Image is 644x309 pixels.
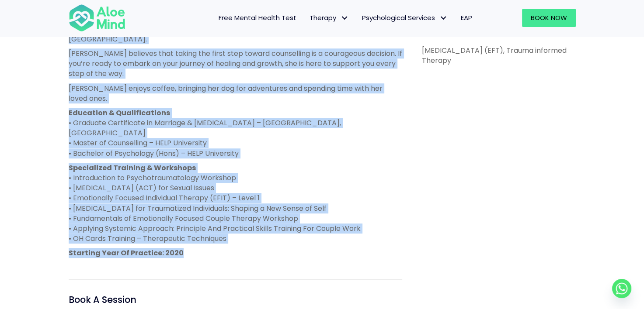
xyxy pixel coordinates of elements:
p: [PERSON_NAME] enjoys coffee, bringing her dog for adventures and spending time with her loved ones. [69,83,402,103]
a: Whatsapp [612,279,631,298]
a: Book Now [522,9,576,27]
span: Therapy: submenu [338,12,351,24]
p: • Graduate Certificate in Marriage & [MEDICAL_DATA] – [GEOGRAPHIC_DATA], [GEOGRAPHIC_DATA] • Mast... [69,108,402,158]
span: Book Now [531,13,567,22]
p: • Introduction to Psychotraumatology Workshop • [MEDICAL_DATA] (ACT) for Sexual Issues • Emotiona... [69,163,402,244]
a: EAP [454,9,479,27]
span: Psychological Services: submenu [437,12,450,24]
img: Aloe mind Logo [69,3,125,32]
p: [MEDICAL_DATA] (EFT), Trauma informed Therapy [422,45,576,65]
p: [PERSON_NAME] believes that taking the first step toward counselling is a courageous decision. If... [69,48,402,79]
strong: Starting Year Of Practice: 2020 [69,248,184,258]
a: Psychological ServicesPsychological Services: submenu [355,9,454,27]
span: Psychological Services [362,13,448,22]
a: Free Mental Health Test [212,9,303,27]
strong: Education & Qualifications [69,108,170,118]
span: Free Mental Health Test [219,13,296,22]
span: EAP [461,13,472,22]
span: Therapy [310,13,349,22]
nav: Menu [137,9,479,27]
span: Book A Session [69,293,136,306]
a: TherapyTherapy: submenu [303,9,355,27]
strong: Specialized Training & Workshops [69,163,196,173]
